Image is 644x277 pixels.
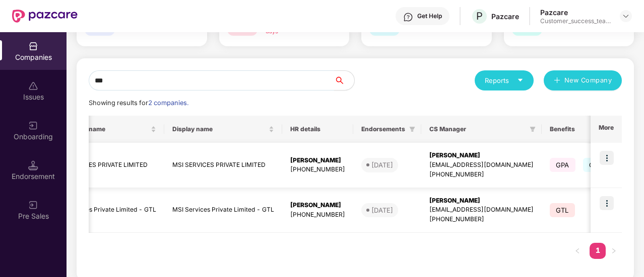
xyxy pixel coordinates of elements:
[530,126,536,132] span: filter
[611,248,617,254] span: right
[540,17,611,25] div: Customer_success_team_lead
[28,200,38,210] img: svg+xml;base64,PHN2ZyB3aWR0aD0iMjAiIGhlaWdodD0iMjAiIHZpZXdCb3g9IjAgMCAyMCAyMCIgZmlsbD0ibm9uZSIgeG...
[429,125,526,133] span: CS Manager
[417,12,442,20] div: Get Help
[12,10,78,23] img: New Pazcare Logo
[544,70,622,90] button: plusNew Company
[517,77,524,83] span: caret-down
[290,201,345,210] div: [PERSON_NAME]
[46,116,164,143] th: Registered name
[550,158,575,172] span: GPA
[485,75,524,85] div: Reports
[28,121,38,131] img: svg+xml;base64,PHN2ZyB3aWR0aD0iMjAiIGhlaWdodD0iMjAiIHZpZXdCb3g9IjAgMCAyMCAyMCIgZmlsbD0ibm9uZSIgeG...
[371,160,393,170] div: [DATE]
[334,76,354,84] span: search
[583,158,612,172] span: GMC
[148,99,188,107] span: 2 companies.
[429,170,534,179] div: [PHONE_NUMBER]
[409,126,415,132] span: filter
[407,123,417,135] span: filter
[361,125,405,133] span: Endorsements
[528,123,538,135] span: filter
[89,99,188,107] span: Showing results for
[622,12,630,20] img: svg+xml;base64,PHN2ZyBpZD0iRHJvcGRvd24tMzJ4MzIiIHhtbG5zPSJodHRwOi8vd3d3LnczLm9yZy8yMDAwL3N2ZyIgd2...
[164,143,282,188] td: MSI SERVICES PRIVATE LIMITED
[290,210,345,220] div: [PHONE_NUMBER]
[600,151,614,165] img: icon
[164,188,282,233] td: MSI Services Private Limited - GTL
[606,243,622,259] li: Next Page
[429,160,534,170] div: [EMAIL_ADDRESS][DOMAIN_NAME]
[574,248,581,254] span: left
[28,160,38,170] img: svg+xml;base64,PHN2ZyB3aWR0aD0iMTQuNSIgaGVpZ2h0PSIxNC41IiB2aWV3Qm94PSIwIDAgMTYgMTYiIGZpbGw9Im5vbm...
[429,205,534,215] div: [EMAIL_ADDRESS][DOMAIN_NAME]
[403,12,413,22] img: svg+xml;base64,PHN2ZyBpZD0iSGVscC0zMngzMiIgeG1sbnM9Imh0dHA6Ly93d3cudzMub3JnLzIwMDAvc3ZnIiB3aWR0aD...
[564,75,612,85] span: New Company
[429,196,534,206] div: [PERSON_NAME]
[46,188,164,233] td: MSI Services Private Limited - GTL
[46,143,164,188] td: MSI SERVICES PRIVATE LIMITED
[600,196,614,210] img: icon
[590,243,606,258] a: 1
[172,125,267,133] span: Display name
[290,156,345,165] div: [PERSON_NAME]
[290,165,345,174] div: [PHONE_NUMBER]
[590,243,606,259] li: 1
[591,116,622,143] th: More
[606,243,622,259] button: right
[550,203,575,217] span: GTL
[334,70,355,90] button: search
[476,10,483,22] span: P
[28,81,38,91] img: svg+xml;base64,PHN2ZyBpZD0iSXNzdWVzX2Rpc2FibGVkIiB4bWxucz0iaHR0cDovL3d3dy53My5vcmcvMjAwMC9zdmciIH...
[540,8,611,17] div: Pazcare
[429,215,534,224] div: [PHONE_NUMBER]
[371,205,393,215] div: [DATE]
[569,243,586,259] button: left
[491,12,519,21] div: Pazcare
[54,125,149,133] span: Registered name
[282,116,353,143] th: HR details
[554,77,560,85] span: plus
[569,243,586,259] li: Previous Page
[164,116,282,143] th: Display name
[542,116,632,143] th: Benefits
[28,41,38,51] img: svg+xml;base64,PHN2ZyBpZD0iQ29tcGFuaWVzIiB4bWxucz0iaHR0cDovL3d3dy53My5vcmcvMjAwMC9zdmciIHdpZHRoPS...
[429,151,534,160] div: [PERSON_NAME]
